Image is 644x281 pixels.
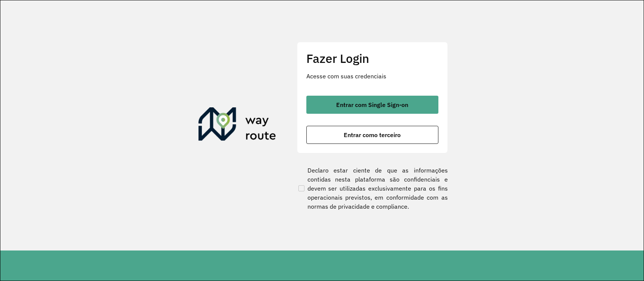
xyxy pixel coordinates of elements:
[306,96,438,114] button: button
[198,107,276,144] img: Roteirizador AmbevTech
[306,51,438,66] h2: Fazer Login
[306,72,438,81] p: Acesse com suas credenciais
[306,126,438,144] button: button
[297,166,448,211] label: Declaro estar ciente de que as informações contidas nesta plataforma são confidenciais e devem se...
[336,102,408,108] span: Entrar com Single Sign-on
[344,132,401,138] span: Entrar como terceiro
